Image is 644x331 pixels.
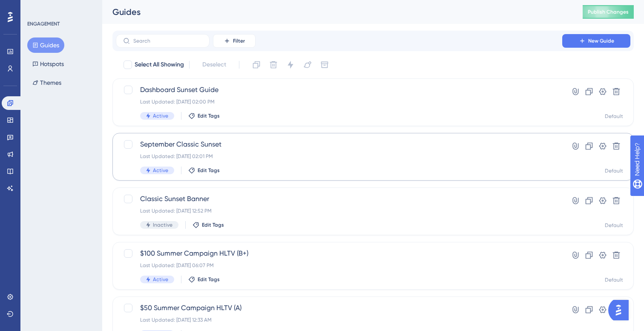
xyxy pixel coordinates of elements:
[188,276,220,283] button: Edit Tags
[588,37,614,44] span: New Guide
[20,2,53,12] span: Need Help?
[112,6,561,18] div: Guides
[193,222,224,228] button: Edit Tags
[140,317,538,323] div: Last Updated: [DATE] 12:33 AM
[153,276,168,283] span: Active
[583,5,634,19] button: Publish Changes
[140,139,538,150] span: September Classic Sunset
[188,167,220,174] button: Edit Tags
[202,60,226,70] span: Deselect
[153,167,168,174] span: Active
[605,222,623,229] div: Default
[140,85,538,95] span: Dashboard Sunset Guide
[608,297,634,323] iframe: UserGuiding AI Assistant Launcher
[27,20,60,27] div: ENGAGEMENT
[188,112,220,119] button: Edit Tags
[562,34,630,48] button: New Guide
[27,56,69,72] button: Hotspots
[195,57,234,72] button: Deselect
[140,194,538,204] span: Classic Sunset Banner
[140,153,538,160] div: Last Updated: [DATE] 02:01 PM
[140,98,538,105] div: Last Updated: [DATE] 02:00 PM
[233,37,245,44] span: Filter
[135,60,184,70] span: Select All Showing
[213,34,256,48] button: Filter
[153,112,168,119] span: Active
[605,276,623,283] div: Default
[27,75,66,90] button: Themes
[605,167,623,174] div: Default
[27,37,64,53] button: Guides
[140,207,538,214] div: Last Updated: [DATE] 12:52 PM
[202,222,224,228] span: Edit Tags
[140,262,538,269] div: Last Updated: [DATE] 06:07 PM
[588,9,629,15] span: Publish Changes
[140,248,538,259] span: $100 Summer Campaign HLTV (B+)
[198,276,220,283] span: Edit Tags
[605,113,623,120] div: Default
[140,303,538,313] span: $50 Summer Campaign HLTV (A)
[153,222,172,228] span: Inactive
[198,167,220,174] span: Edit Tags
[198,112,220,119] span: Edit Tags
[133,38,202,44] input: Search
